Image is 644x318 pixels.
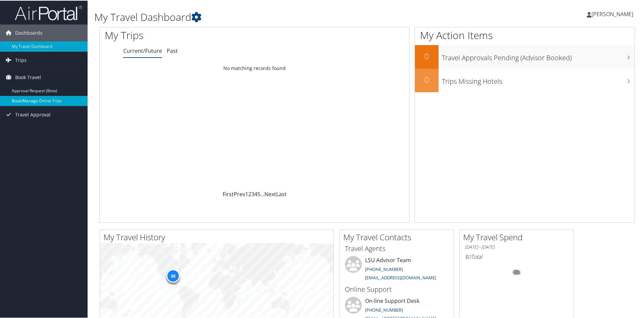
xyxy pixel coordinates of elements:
h1: My Trips [105,28,275,42]
a: Current/Future [123,46,162,54]
a: [PHONE_NUMBER] [365,306,403,312]
span: Travel Approval [15,106,51,122]
a: Past [167,46,178,54]
div: 88 [166,269,180,282]
a: 0Travel Approvals Pending (Advisor Booked) [415,44,635,68]
a: Prev [234,190,245,197]
td: No matching records found [100,62,409,74]
h3: Online Support [345,284,449,293]
a: 5 [257,190,260,197]
span: Trips [15,51,27,68]
a: [EMAIL_ADDRESS][DOMAIN_NAME] [365,274,436,280]
h6: Total [465,252,569,260]
li: LSU Advisor Team [342,255,452,283]
span: … [260,190,264,197]
span: Dashboards [15,24,42,41]
a: 2 [248,190,251,197]
h1: My Action Items [415,28,635,42]
span: [PERSON_NAME] [591,10,633,17]
span: $0 [465,252,471,260]
h3: Travel Agents [345,243,449,253]
a: 1 [245,190,248,197]
a: Last [276,190,287,197]
tspan: 0% [514,270,519,274]
h2: 0 [415,50,439,61]
h2: My Travel Contacts [343,231,454,242]
a: First [223,190,234,197]
h2: My Travel History [103,231,333,242]
a: 0Trips Missing Hotels [415,68,635,92]
h3: Travel Approvals Pending (Advisor Booked) [442,49,635,62]
a: [PHONE_NUMBER] [365,266,403,272]
a: 4 [254,190,257,197]
h6: [DATE] - [DATE] [465,243,569,250]
span: Book Travel [15,68,41,85]
img: airportal-logo.png [15,4,82,20]
a: Next [264,190,276,197]
h1: My Travel Dashboard [94,9,458,24]
a: 3 [251,190,254,197]
h2: My Travel Spend [463,231,574,242]
h3: Trips Missing Hotels [442,73,635,85]
h2: 0 [415,73,439,85]
a: [PERSON_NAME] [587,3,640,24]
